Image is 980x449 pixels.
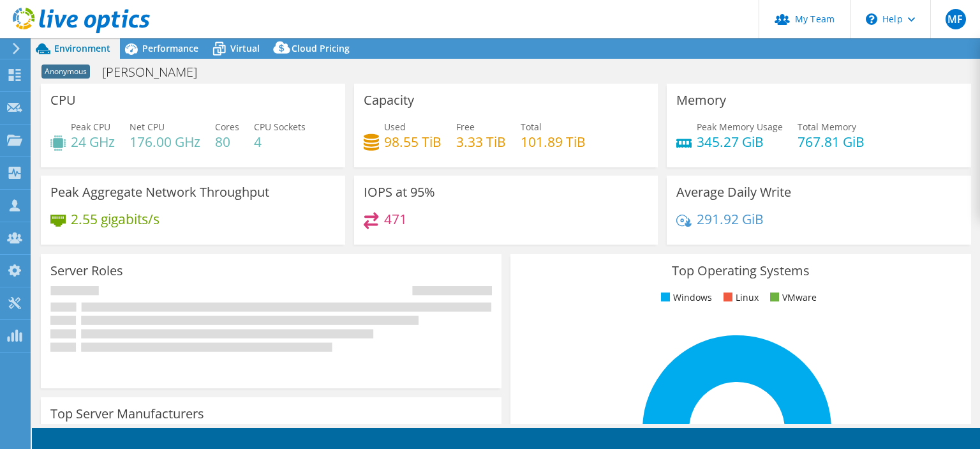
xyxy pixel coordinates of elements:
[697,212,764,226] h4: 291.92 GiB
[292,42,350,54] span: Cloud Pricing
[658,291,712,305] li: Windows
[50,407,204,421] h3: Top Server Manufacturers
[767,291,817,305] li: VMware
[142,42,198,54] span: Performance
[130,121,165,133] span: Net CPU
[676,185,791,199] h3: Average Daily Write
[456,121,475,133] span: Free
[456,135,506,149] h4: 3.33 TiB
[946,9,966,29] span: MF
[697,135,783,149] h4: 345.27 GiB
[364,93,414,107] h3: Capacity
[215,135,239,149] h4: 80
[521,135,586,149] h4: 101.89 TiB
[215,121,239,133] span: Cores
[96,65,217,79] h1: [PERSON_NAME]
[798,121,856,133] span: Total Memory
[71,135,115,149] h4: 24 GHz
[71,212,160,226] h4: 2.55 gigabits/s
[798,135,865,149] h4: 767.81 GiB
[520,264,961,278] h3: Top Operating Systems
[384,135,442,149] h4: 98.55 TiB
[50,264,123,278] h3: Server Roles
[521,121,542,133] span: Total
[71,121,110,133] span: Peak CPU
[254,135,306,149] h4: 4
[697,121,783,133] span: Peak Memory Usage
[866,13,877,25] svg: \n
[230,42,260,54] span: Virtual
[41,65,90,79] span: Anonymous
[364,185,435,199] h3: IOPS at 95%
[130,135,200,149] h4: 176.00 GHz
[720,291,759,305] li: Linux
[384,212,407,226] h4: 471
[50,185,269,199] h3: Peak Aggregate Network Throughput
[54,42,110,54] span: Environment
[50,93,76,107] h3: CPU
[254,121,306,133] span: CPU Sockets
[676,93,726,107] h3: Memory
[384,121,406,133] span: Used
